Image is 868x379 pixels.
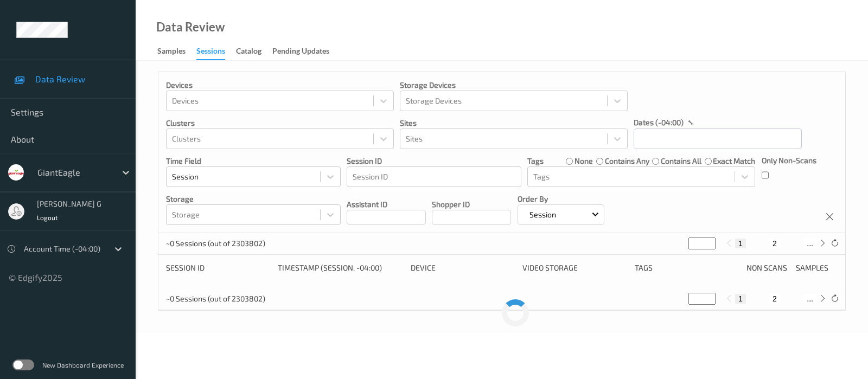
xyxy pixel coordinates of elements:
p: Storage [166,194,341,204]
label: contains any [605,156,649,166]
button: 2 [769,294,780,304]
div: Device [411,262,515,273]
button: ... [803,294,816,304]
p: Session [526,209,560,220]
p: Order By [518,194,604,204]
div: Catalog [236,46,261,59]
p: Session ID [347,156,521,166]
label: none [575,156,593,166]
a: Sessions [196,44,236,60]
div: Data Review [156,22,225,33]
a: Pending Updates [272,44,340,59]
p: Shopper ID [432,199,511,210]
div: Sessions [196,46,225,60]
p: ~0 Sessions (out of 2303802) [166,238,265,249]
button: 2 [769,239,780,248]
div: Timestamp (Session, -04:00) [278,262,403,273]
button: 1 [735,294,746,304]
p: dates (-04:00) [634,117,684,128]
p: ~0 Sessions (out of 2303802) [166,293,265,304]
a: Samples [157,44,196,59]
p: Only Non-Scans [762,155,816,166]
p: Time Field [166,156,341,166]
div: Session ID [166,262,270,273]
div: Tags [635,262,739,273]
div: Non Scans [746,262,788,273]
label: contains all [661,156,701,166]
div: Video Storage [522,262,627,273]
a: Catalog [236,44,272,59]
p: Sites [400,118,628,129]
p: Clusters [166,118,394,129]
label: exact match [713,156,755,166]
button: ... [803,239,816,248]
p: Tags [527,156,544,166]
p: Devices [166,80,394,91]
div: Pending Updates [272,46,329,59]
div: Samples [157,46,186,59]
div: Samples [796,262,838,273]
p: Assistant ID [347,199,426,210]
p: Storage Devices [400,80,628,91]
button: 1 [735,239,746,248]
